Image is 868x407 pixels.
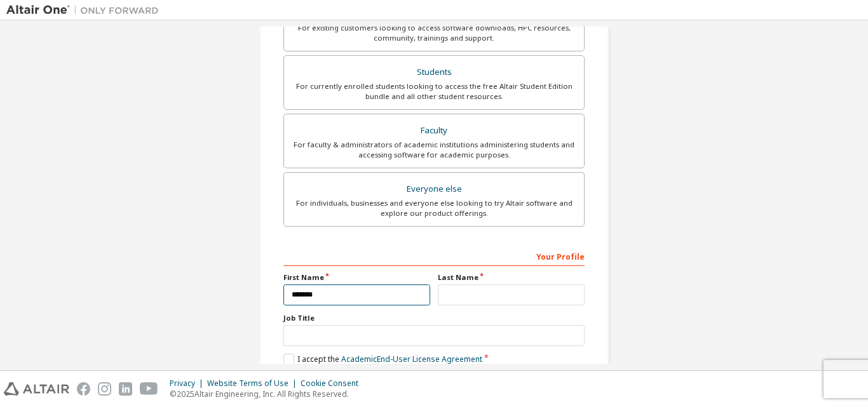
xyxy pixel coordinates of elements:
img: linkedin.svg [119,382,132,396]
div: Website Terms of Use [207,378,301,389]
label: Last Name [438,272,585,283]
div: Cookie Consent [301,378,366,389]
div: Faculty [292,122,576,140]
img: altair_logo.svg [4,382,69,396]
p: © 2025 Altair Engineering, Inc. All Rights Reserved. [170,389,366,399]
img: instagram.svg [98,382,111,396]
div: For currently enrolled students looking to access the free Altair Student Edition bundle and all ... [292,81,576,102]
img: Altair One [6,4,165,17]
div: Students [292,63,576,81]
div: For faculty & administrators of academic institutions administering students and accessing softwa... [292,140,576,160]
div: Your Profile [283,246,585,266]
a: Academic End-User License Agreement [341,354,482,364]
div: For existing customers looking to access software downloads, HPC resources, community, trainings ... [292,23,576,43]
label: First Name [283,272,430,283]
div: Everyone else [292,180,576,198]
img: youtube.svg [140,382,158,396]
label: I accept the [283,354,482,364]
div: Privacy [170,378,207,389]
label: Job Title [283,313,585,323]
img: facebook.svg [77,382,90,396]
div: For individuals, businesses and everyone else looking to try Altair software and explore our prod... [292,198,576,218]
